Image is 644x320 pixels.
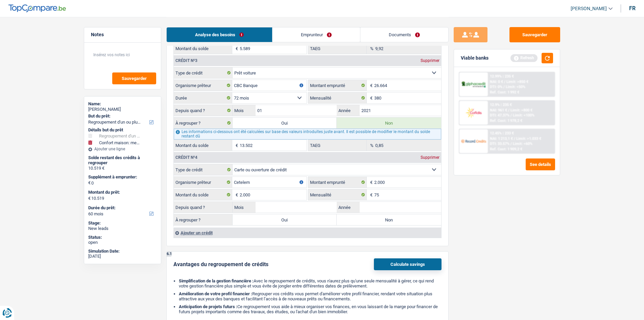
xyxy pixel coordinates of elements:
[367,92,374,103] span: €
[508,108,509,112] span: /
[233,202,256,213] label: Mois
[88,220,157,226] div: Stage:
[308,43,367,54] label: TAEG
[88,226,157,231] div: New leads
[419,155,441,159] div: Supprimer
[419,59,441,63] div: Supprimer
[503,85,505,89] span: /
[510,108,532,112] span: Limit: >800 €
[461,55,488,61] div: Viable banks
[173,261,268,268] div: Avantages du regroupement de crédits
[179,304,442,314] li: Ce regroupement vous aide à mieux organiser vos finances, en vous laissant de la marge pour finan...
[490,103,512,107] div: 12.9% | 235 €
[571,6,607,12] span: [PERSON_NAME]
[308,92,367,103] label: Mensualité
[122,76,147,81] span: Sauvegarder
[367,177,374,188] span: €
[88,196,91,201] span: €
[88,147,157,151] div: Ajouter une ligne
[490,80,503,84] span: NAI: 0 €
[232,189,240,200] span: €
[490,85,502,89] span: DTI: 0%
[233,105,256,116] label: Mois
[174,214,233,225] label: À regrouper ?
[179,304,237,309] b: Anticipation de projets futurs :
[88,180,91,186] span: €
[509,27,560,42] button: Sauvegarder
[367,189,374,200] span: €
[256,105,337,116] input: MM
[88,235,157,240] div: Status:
[88,190,156,195] label: Montant du prêt:
[367,43,375,54] span: %
[510,54,538,62] div: Refresh
[490,108,507,112] span: NAI: 961 €
[174,189,232,200] label: Montant du solde
[360,202,441,213] input: AAAA
[461,81,486,88] img: AlphaCredit
[174,92,232,103] label: Durée
[337,214,441,225] label: Non
[337,105,360,116] label: Année
[516,136,541,141] span: Limit: >1.033 €
[88,254,157,259] div: [DATE]
[232,43,240,54] span: €
[88,107,157,112] div: [PERSON_NAME]
[112,72,156,84] button: Sauvegarder
[367,140,375,151] span: %
[514,136,515,141] span: /
[174,67,233,78] label: Type de crédit
[490,142,509,146] span: DTI: 33.57%
[174,43,232,54] label: Montant du solde
[565,3,613,14] a: [PERSON_NAME]
[490,136,513,141] span: NAI: 1 213,1 €
[8,4,66,13] img: TopCompare Logo
[233,118,337,128] label: Oui
[174,177,232,188] label: Organisme prêteur
[88,155,157,166] div: Solde restant des crédits à regrouper
[490,74,514,79] div: 12.99% | 235 €
[256,202,337,213] input: MM
[88,166,157,171] div: 10.519 €
[173,228,441,238] div: Ajouter un crédit
[513,113,534,118] span: Limit: <100%
[490,147,522,151] div: Ref. Cost: 1 909,2 €
[461,135,486,147] img: Record Credits
[91,32,154,38] h5: Notes
[490,90,519,94] div: Ref. Cost: 1 992 €
[490,131,514,135] div: 12.45% | 233 €
[174,59,199,63] div: Crédit nº3
[167,27,272,42] a: Analyse des besoins
[272,27,360,42] a: Emprunteur
[510,113,512,118] span: /
[337,118,441,128] label: Non
[504,80,505,84] span: /
[174,202,233,213] label: Depuis quand ?
[232,140,240,151] span: €
[88,113,156,119] label: But du prêt:
[174,80,232,91] label: Organisme prêteur
[88,240,157,245] div: open
[167,252,172,257] div: 6.1
[174,118,233,128] label: À regrouper ?
[308,140,367,151] label: TAEG
[88,127,157,133] div: Détails but du prêt
[490,113,509,118] span: DTI: 47.37%
[88,205,156,211] label: Durée du prêt:
[233,214,337,225] label: Oui
[337,202,360,213] label: Année
[374,258,442,270] button: Calculate savings
[506,85,525,89] span: Limit: <50%
[174,105,233,116] label: Depuis quand ?
[88,249,157,254] div: Simulation Date:
[513,142,532,146] span: Limit: <60%
[88,101,157,107] div: Name:
[506,80,528,84] span: Limit: >850 €
[629,5,636,12] div: fr
[174,129,441,140] div: Les informations ci-dessous ont été calculées sur base des valeurs introduites juste avant. Il es...
[308,177,367,188] label: Montant emprunté
[88,174,156,180] label: Supplément à emprunter:
[490,119,522,123] div: Ref. Cost: 1 978,2 €
[308,189,367,200] label: Mensualité
[360,27,448,42] a: Documents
